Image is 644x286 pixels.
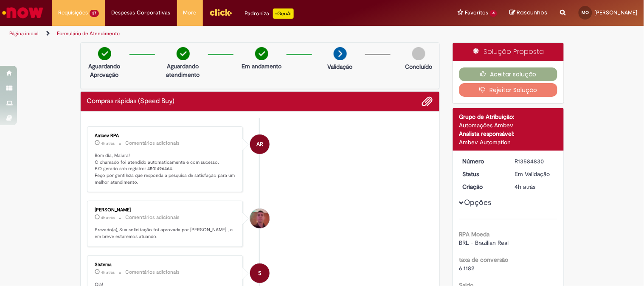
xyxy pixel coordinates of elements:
button: Aceitar solução [459,67,557,81]
p: Concluído [405,62,432,71]
div: Em Validação [515,170,554,178]
div: Alexandre Santana Da Silva [250,209,270,228]
span: MO [582,10,589,15]
p: Prezado(a), Sua solicitação foi aprovada por [PERSON_NAME] , e em breve estaremos atuando. [95,227,236,240]
button: Adicionar anexos [422,96,433,107]
p: Bom dia, Maiara! O chamado foi atendido automaticamente e com sucesso. P.O gerado sob registro: 4... [95,152,236,186]
dt: Número [456,157,509,165]
a: Rascunhos [510,9,548,17]
p: Aguardando atendimento [163,62,204,79]
small: Comentários adicionais [126,269,180,276]
span: Rascunhos [517,8,548,17]
span: 4h atrás [101,270,115,275]
div: System [250,264,270,283]
div: 01/10/2025 10:15:28 [515,182,554,191]
b: RPA Moeda [459,230,490,238]
div: Grupo de Atribuição: [459,112,557,121]
span: Despesas Corporativas [112,8,171,17]
a: Página inicial [9,30,39,37]
small: Comentários adicionais [126,140,180,147]
span: 6.1182 [459,264,475,272]
div: R13584830 [515,157,554,165]
img: click_logo_yellow_360x200.png [209,6,232,19]
h2: Compras rápidas (Speed Buy) Histórico de tíquete [87,98,175,105]
p: Validação [328,62,353,71]
div: Solução Proposta [453,43,564,61]
img: arrow-next.png [334,47,347,60]
span: [PERSON_NAME] [595,9,638,16]
div: Ambev Automation [459,138,557,146]
p: +GenAi [273,8,294,19]
dt: Status [456,170,509,178]
div: Analista responsável: [459,129,557,138]
time: 01/10/2025 10:15:41 [101,270,115,275]
span: S [258,263,262,283]
div: [PERSON_NAME] [95,207,236,213]
b: taxa de conversão [459,256,509,264]
div: Sistema [95,262,236,267]
img: ServiceNow [1,4,45,21]
div: Automações Ambev [459,121,557,129]
time: 01/10/2025 10:48:03 [101,141,115,146]
span: 4h atrás [101,141,115,146]
img: check-circle-green.png [255,47,268,60]
span: 37 [90,10,99,17]
span: AR [256,134,263,154]
button: Rejeitar Solução [459,83,557,97]
span: 4 [490,10,497,17]
small: Comentários adicionais [126,214,180,221]
div: Ambev RPA [95,133,236,138]
img: check-circle-green.png [177,47,190,60]
img: img-circle-grey.png [412,47,425,60]
dt: Criação [456,182,509,191]
p: Aguardando Aprovação [84,62,125,79]
span: 4h atrás [515,183,536,191]
img: check-circle-green.png [98,47,111,60]
time: 01/10/2025 10:15:28 [515,183,536,191]
p: Em andamento [242,62,281,70]
span: Favoritos [465,8,488,17]
div: Ambev RPA [250,135,270,154]
span: BRL - Brazilian Real [459,239,509,247]
div: Padroniza [245,8,294,19]
span: 4h atrás [101,215,115,220]
span: Requisições [58,8,88,17]
ul: Trilhas de página [6,26,423,42]
span: More [183,8,197,17]
a: Formulário de Atendimento [57,30,120,37]
time: 01/10/2025 10:27:03 [101,215,115,220]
